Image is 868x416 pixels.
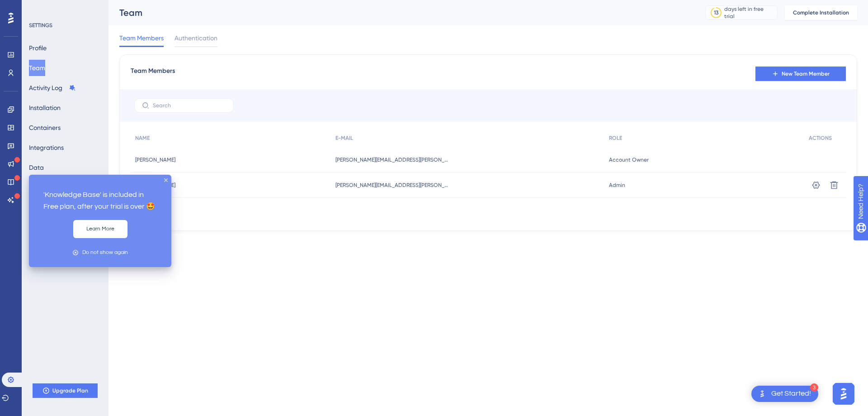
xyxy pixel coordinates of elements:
[335,156,448,163] span: [PERSON_NAME][EMAIL_ADDRESS][PERSON_NAME][DOMAIN_NAME]
[751,386,818,402] div: Open Get Started! checklist, remaining modules: 3
[29,100,61,116] button: Installation
[135,156,175,163] span: [PERSON_NAME]
[164,178,168,182] div: close tooltip
[119,33,164,43] span: Team Members
[714,9,718,16] div: 13
[809,134,832,142] span: ACTIONS
[782,70,830,77] span: New Team Member
[29,40,47,56] button: Profile
[119,6,683,19] div: Team
[131,66,175,82] span: Team Members
[830,380,857,407] iframe: UserGuiding AI Assistant Launcher
[609,156,649,163] span: Account Owner
[29,22,102,29] div: SETTINGS
[29,159,44,176] button: Data
[724,5,774,20] div: days left in free trial
[793,9,849,16] span: Complete Installation
[29,139,64,156] button: Integrations
[29,120,61,136] button: Containers
[43,189,157,213] p: 'Knowledge Base' is included in Free plan, after your trial is over 🤩
[82,248,128,257] div: Do not show again
[757,388,768,399] img: launcher-image-alternative-text
[609,182,625,189] span: Admin
[153,102,226,109] input: Search
[335,182,448,189] span: [PERSON_NAME][EMAIL_ADDRESS][PERSON_NAME][DOMAIN_NAME]
[73,220,127,238] button: Learn More
[21,2,57,13] span: Need Help?
[29,80,76,96] button: Activity Log
[52,387,88,394] span: Upgrade Plan
[29,60,45,76] button: Team
[810,383,818,392] div: 3
[785,5,857,20] button: Complete Installation
[771,389,811,399] div: Get Started!
[33,383,98,398] button: Upgrade Plan
[175,33,217,43] span: Authentication
[755,67,846,81] button: New Team Member
[335,134,353,142] span: E-MAIL
[135,134,150,142] span: NAME
[609,134,622,142] span: ROLE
